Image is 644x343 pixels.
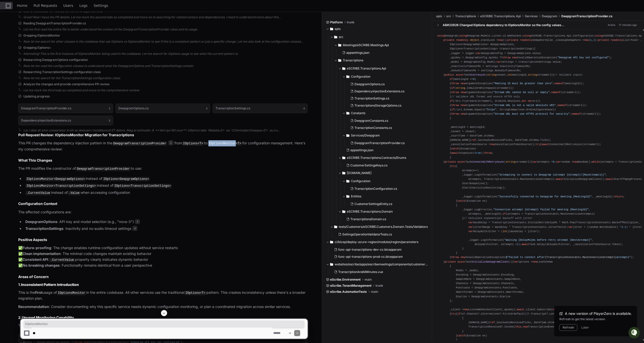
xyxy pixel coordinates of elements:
[614,195,623,198] span: return
[18,304,49,309] strong: Recommendation
[365,278,372,282] span: main
[21,282,79,287] strong: Inconsistent Pattern Introduction
[330,26,333,32] svg: Directory
[611,39,623,42] span: readonly
[213,104,308,113] button: TranscriptionSettings.cs4
[18,237,308,242] h2: Positive Aspects
[25,226,63,231] strong: TranscriptionSettings
[354,96,389,100] span: TranscriptionSettings.cs
[535,143,540,146] span: try
[451,256,459,259] span: throw
[17,43,64,47] div: We're available if you need us!
[445,260,512,263] span: Task ()
[456,39,468,42] span: readonly
[351,111,365,115] span: Constants
[460,256,465,259] span: new
[334,34,337,40] svg: Directory
[338,208,428,216] button: eSCRIBE.Transcriptions.Domain
[472,139,476,142] span: ref
[480,14,521,18] span: eSCRIBE.Transcriptions.Api
[342,209,345,215] svg: Directory
[593,39,595,42] span: 1
[206,106,207,110] span: 3
[116,104,210,113] button: DeepgramOptions.cs3
[487,73,496,76] span: string
[350,163,387,167] span: CustomerSettingsKeys.cs
[375,284,383,288] span: trunk
[446,14,451,18] span: src
[460,91,465,94] span: new
[606,23,617,27] span: Active
[24,190,308,196] li: instead of when accessing configuration
[348,81,425,88] button: DeepgramOptions.cs
[36,53,61,57] a: Powered byPylon
[451,95,520,98] span: // Validate URL format and ensure HTTPS only
[342,177,428,185] button: Configuration
[496,60,501,63] span: var
[484,151,492,155] span: throw
[25,322,303,326] span: IOptionsMonitor
[590,39,592,42] span: 1
[336,231,425,238] button: SettingsOperationValidatorTests.cs
[338,64,428,73] button: eSCRIBE.Transcriptions.Api
[457,199,465,202] span: catch
[557,56,609,59] span: "Deepgram API key not configured"
[450,78,453,81] span: if
[76,167,131,171] code: DeepgramTranscriptionProvider
[517,243,518,246] span: 1
[628,326,641,340] iframe: Open customer support
[182,141,204,146] code: IOptions<T>
[470,73,486,76] span: StartAsync
[512,56,517,59] span: new
[351,133,380,138] span: Services/Deepgram
[18,132,308,138] h2: Pull Request Review: IOptionsMonitor Migration for Transcriptions
[132,226,137,231] span: 4
[472,260,509,263] span: InitializeDeepgramClient
[335,240,418,244] span: ci/bicep/deploy-azure-region/modules/region/parameters
[475,151,481,155] span: true
[347,20,354,24] span: trunk
[102,177,150,181] code: IOptions<DeepgramOptions>
[470,39,479,42] span: object
[503,230,507,233] span: int
[326,238,428,246] button: ci/bicep/deploy-azure-region/modules/region/parameters
[559,317,632,321] div: Refresh to get the latest version.
[24,176,308,182] li: instead of
[330,239,333,245] svg: Directory
[456,87,465,90] span: string
[522,243,529,246] span: await
[346,74,349,80] svg: Directory
[35,290,42,295] strong: first
[330,20,343,24] span: Platform
[451,112,459,115] span: throw
[472,160,504,163] span: ConnectWithRetryAsync
[23,251,61,256] strong: Clean implementation
[332,253,425,260] button: func-api-transcriptions-prod-cc.bicepparam
[503,212,506,215] span: if
[503,56,511,59] span: throw
[330,284,371,288] span: eScribe.TenantManagement
[332,268,425,276] button: TranscriptionAndAIMinutes.vue
[24,183,308,189] li: instead of
[330,290,367,294] span: eScribe.AutomationTests
[17,4,27,7] span: Home
[347,156,406,160] span: eSCRIBE.Transcriptions.Contracts/Enums
[23,70,101,74] span: Researching TranscriptionSettings configuration class
[354,89,404,93] span: DependencyInjectionExtensions.cs
[443,23,564,27] div: AB#23928 Changed IOptions dependency to IOptionsMonitor so the config values...
[436,14,442,18] span: apis
[338,57,341,63] svg: Directory
[553,160,554,163] span: 0
[79,4,87,7] span: Logs
[18,290,308,301] p: This is the usage of in the entire codebase. All other services use the traditional pattern. This...
[342,155,345,161] svg: Directory
[606,178,614,181] span: await
[354,141,405,145] span: DeepgramTranscriptionProvider.cs
[347,66,386,71] span: eSCRIBE.Transcriptions.Api
[460,112,465,115] span: new
[506,256,631,259] span: $"Failed to connect after attempts"
[326,25,428,33] button: apis
[525,14,538,18] span: Services
[23,246,51,250] strong: Future-proofing
[339,35,343,39] span: src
